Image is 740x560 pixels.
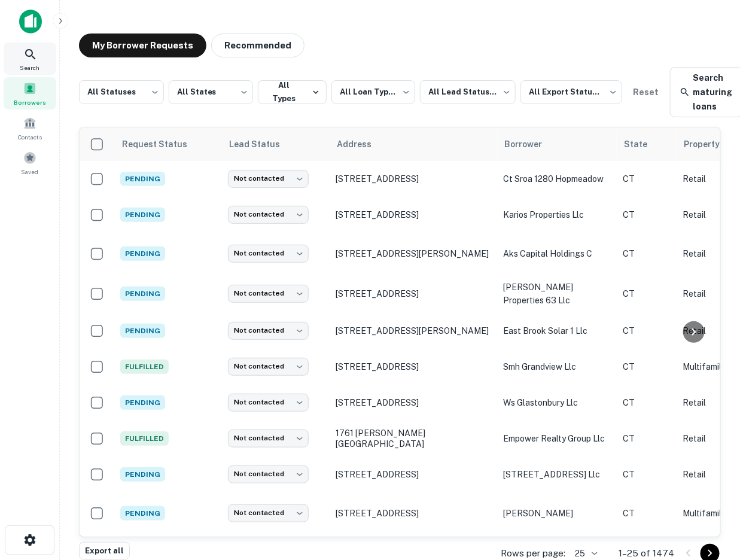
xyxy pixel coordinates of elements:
span: State [624,137,663,151]
p: [STREET_ADDRESS] [336,469,491,480]
p: CT [623,432,671,445]
p: [STREET_ADDRESS][PERSON_NAME] [336,248,491,259]
div: Not contacted [228,465,309,483]
span: Address [337,137,387,151]
a: Contacts [4,112,56,144]
p: CT [623,396,671,409]
p: [PERSON_NAME] [503,507,611,520]
p: CT [623,172,671,185]
div: Not contacted [228,285,309,302]
button: Recommended [211,34,304,57]
span: Pending [120,208,165,222]
p: CT [623,247,671,260]
div: Not contacted [228,245,309,262]
span: Lead Status [229,137,296,151]
div: Not contacted [228,170,309,187]
button: Reset [627,80,665,104]
img: capitalize-icon.png [19,10,42,34]
p: CT [623,507,671,520]
p: ws glastonbury llc [503,396,611,409]
p: [STREET_ADDRESS] llc [503,468,611,481]
p: CT [623,208,671,221]
button: Export all [79,542,130,560]
p: karios properties llc [503,208,611,221]
th: Lead Status [222,127,330,161]
p: [PERSON_NAME] properties 63 llc [503,281,611,307]
a: Saved [4,147,56,179]
p: smh grandview llc [503,360,611,373]
span: Contacts [18,132,42,142]
div: All Statuses [79,77,164,108]
span: Pending [120,172,165,186]
button: My Borrower Requests [79,34,206,57]
span: Borrower [504,137,558,151]
span: Borrowers [14,98,46,107]
p: CT [623,360,671,373]
p: ct sroa 1280 hopmeadow [503,172,611,185]
div: Not contacted [228,206,309,223]
p: [STREET_ADDRESS] [336,508,491,519]
span: Pending [120,287,165,301]
span: Pending [120,467,165,482]
p: CT [623,324,671,337]
span: Pending [120,506,165,521]
p: [STREET_ADDRESS] [336,361,491,372]
p: east brook solar 1 llc [503,324,611,337]
a: Borrowers [4,77,56,109]
div: All Lead Statuses [420,77,516,108]
div: Not contacted [228,322,309,339]
th: Address [330,127,497,161]
span: Pending [120,324,165,338]
span: Pending [120,395,165,410]
th: Request Status [114,127,222,161]
div: Not contacted [228,394,309,411]
p: [STREET_ADDRESS][PERSON_NAME] [336,325,491,336]
p: 1761 [PERSON_NAME] [GEOGRAPHIC_DATA] [336,428,491,449]
span: Fulfilled [120,360,169,374]
p: [STREET_ADDRESS] [336,397,491,408]
p: [STREET_ADDRESS] [336,288,491,299]
div: All States [169,77,254,108]
span: Saved [22,167,39,176]
p: [STREET_ADDRESS] [336,174,491,184]
p: aks capital holdings c [503,247,611,260]
div: Not contacted [228,504,309,522]
span: Fulfilled [120,431,169,446]
th: State [617,127,677,161]
div: Not contacted [228,358,309,375]
div: All Export Statuses [520,77,622,108]
iframe: Chat Widget [680,464,740,522]
span: Request Status [121,137,203,151]
button: All Types [258,80,327,104]
a: Search [4,42,56,75]
p: empower realty group llc [503,432,611,445]
div: All Loan Types [331,77,415,108]
span: Search [20,63,40,72]
p: CT [623,287,671,300]
p: [STREET_ADDRESS] [336,209,491,220]
th: Borrower [497,127,617,161]
span: Pending [120,246,165,261]
div: Not contacted [228,430,309,447]
p: CT [623,468,671,481]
